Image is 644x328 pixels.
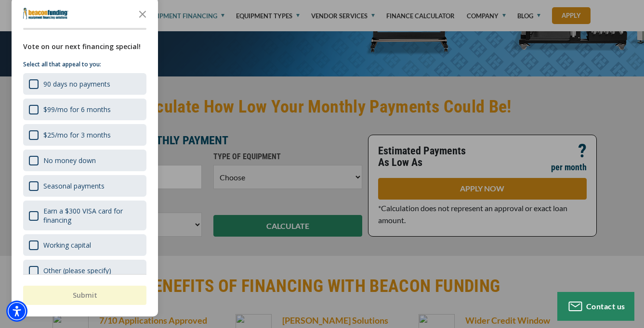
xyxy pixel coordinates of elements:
div: Seasonal payments [43,181,105,190]
div: Earn a $300 VISA card for financing [23,201,146,230]
div: Working capital [23,234,146,256]
div: Seasonal payments [23,175,146,197]
button: Contact us [557,292,634,321]
div: No money down [43,156,96,165]
div: Other (please specify) [23,260,146,281]
button: Submit [23,286,146,305]
div: 90 days no payments [23,73,146,95]
p: Select all that appeal to you: [23,60,146,69]
div: Accessibility Menu [6,301,27,322]
div: $25/mo for 3 months [43,130,111,139]
div: $99/mo for 6 months [23,99,146,120]
span: Contact us [586,302,625,311]
div: $25/mo for 3 months [23,124,146,146]
img: Company logo [23,8,68,19]
div: Other (please specify) [43,266,111,275]
div: Vote on our next financing special! [23,41,146,52]
button: Close the survey [133,4,152,23]
div: Earn a $300 VISA card for financing [43,206,141,225]
div: 90 days no payments [43,79,110,88]
div: No money down [23,150,146,171]
div: $99/mo for 6 months [43,105,111,114]
div: Working capital [43,240,91,250]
